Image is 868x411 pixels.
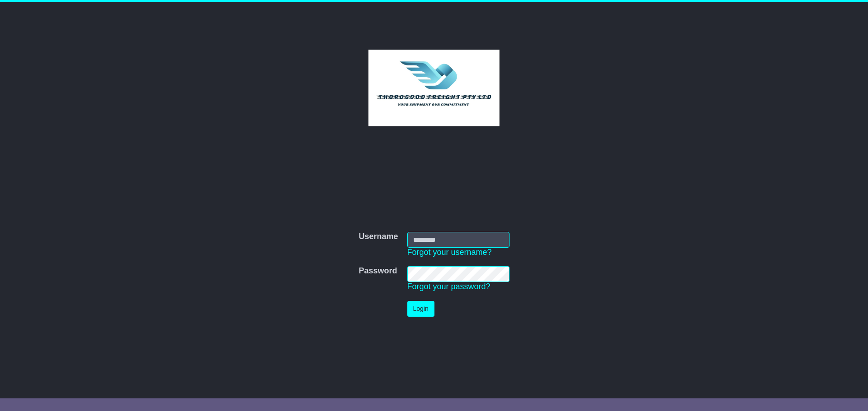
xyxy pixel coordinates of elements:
[407,282,491,291] a: Forgot your password?
[368,50,500,126] img: Thorogood Freight Pty Ltd
[359,266,397,276] label: Password
[407,248,492,257] a: Forgot your username?
[407,301,434,317] button: Login
[359,232,398,242] label: Username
